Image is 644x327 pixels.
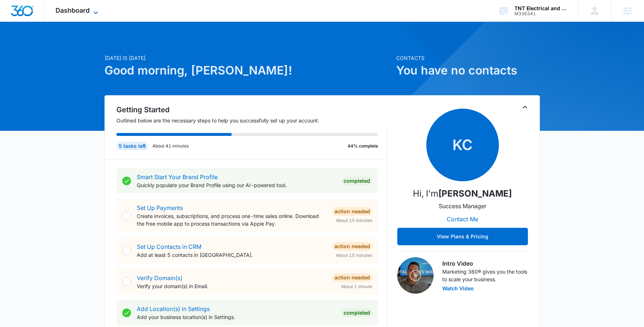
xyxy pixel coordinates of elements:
button: Watch Video [442,286,474,291]
p: Marketing 360® gives you the tools to scale your business. [442,268,528,283]
img: Intro Video [397,257,434,294]
a: Set Up Contacts in CRM [137,243,201,250]
p: [DATE] is [DATE] [104,54,392,62]
p: Outlined below are the necessary steps to help you successfully set up your account. [116,117,387,124]
a: Smart Start Your Brand Profile [137,173,218,181]
div: Action Needed [332,242,372,251]
h1: You have no contacts [396,62,540,79]
div: 5 tasks left [116,142,148,150]
p: Verify your domain(s) in Email. [137,282,327,290]
p: Contacts [396,54,540,62]
h2: Getting Started [116,104,387,115]
h1: Good morning, [PERSON_NAME]! [104,62,392,79]
p: About 41 minutes [152,143,189,149]
strong: [PERSON_NAME] [438,188,512,199]
p: Create invoices, subscriptions, and process one-time sales online. Download the free mobile app t... [137,212,327,227]
p: Quickly populate your Brand Profile using our AI-powered tool. [137,181,336,189]
div: Completed [341,308,372,317]
button: Toggle Collapse [521,103,529,112]
span: About 15 minutes [336,252,372,259]
div: account name [514,5,567,11]
span: About 1 minute [341,283,372,290]
button: Contact Me [439,210,485,228]
div: Action Needed [332,273,372,282]
p: Add at least 5 contacts in [GEOGRAPHIC_DATA]. [137,251,327,259]
p: Success Manager [439,202,487,210]
span: Dashboard [56,7,90,14]
div: Completed [341,177,372,185]
h3: Intro Video [442,259,528,268]
button: View Plans & Pricing [397,228,528,245]
a: Verify Domain(s) [137,274,182,282]
div: Action Needed [332,207,372,216]
span: About 15 minutes [336,217,372,224]
p: 44% complete [348,143,378,149]
p: Add your business location(s) in Settings. [137,313,336,321]
a: Set Up Payments [137,204,183,211]
div: account id [514,11,567,16]
span: KC [426,109,499,181]
p: Hi, I'm [413,187,512,200]
a: Add Location(s) in Settings [137,305,210,312]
